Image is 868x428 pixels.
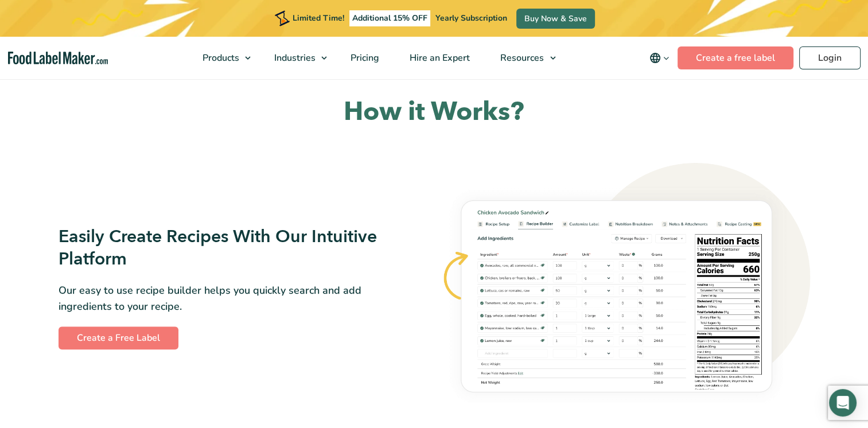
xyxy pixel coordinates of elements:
a: Pricing [336,37,392,79]
a: Buy Now & Save [516,9,595,29]
span: Pricing [347,52,380,64]
p: Our easy to use recipe builder helps you quickly search and add ingredients to your recipe. [59,282,391,316]
span: Limited Time! [293,13,344,24]
span: Yearly Subscription [435,13,507,24]
div: Open Intercom Messenger [829,389,857,417]
span: Resources [497,52,545,64]
a: Login [799,46,861,69]
a: Industries [259,37,333,79]
span: Additional 15% OFF [349,10,430,26]
a: Products [188,37,256,79]
a: Create a free label [678,46,793,69]
a: Hire an Expert [395,37,482,79]
h3: Easily Create Recipes With Our Intuitive Platform [59,225,391,271]
h2: How it Works? [59,95,810,129]
span: Industries [271,52,317,64]
a: Create a Free Label [59,326,178,349]
span: Hire an Expert [406,52,471,64]
a: Resources [485,37,561,79]
span: Products [199,52,240,64]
